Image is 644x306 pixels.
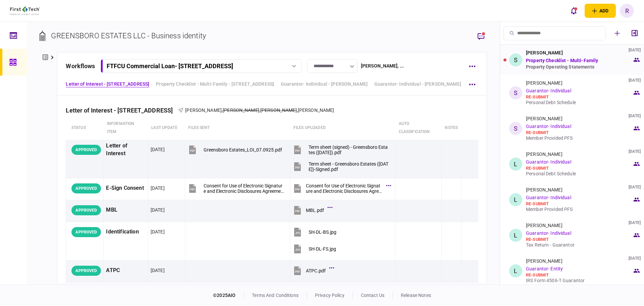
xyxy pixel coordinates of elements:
a: privacy policy [315,293,344,298]
div: [PERSON_NAME] [526,258,562,264]
div: [DATE] [629,220,641,225]
a: terms and conditions [252,293,299,298]
div: MBL [106,203,145,218]
th: files sent [185,116,290,140]
div: [DATE] [151,146,165,153]
div: APPROVED [71,266,101,276]
a: Guarantor- Individual [526,230,571,236]
div: Consent for Use of Electronic Signature and Electronic Disclosures Agreement Editable.pdf [204,183,284,194]
img: client company logo [10,6,40,15]
div: © 2025 AIO [213,292,244,299]
div: S [509,86,522,99]
div: re-submit [526,272,632,278]
div: L [509,264,522,277]
div: [DATE] [151,185,165,191]
button: Consent for Use of Electronic Signature and Electronic Disclosures Agreement Editable.pdf [187,181,284,196]
div: Property Operating Statements [526,64,632,70]
a: release notes [401,293,431,298]
a: contact us [361,293,384,298]
div: MBL.pdf [306,208,324,213]
a: Guarantor- Individual [526,159,571,165]
div: S [509,122,522,135]
div: [DATE] [629,149,641,154]
div: [DATE] [151,207,165,213]
a: Property Checklist - Multi-Family [526,58,598,63]
span: [PERSON_NAME] [185,107,222,113]
div: [PERSON_NAME] [526,187,562,192]
div: Personal Debt Schedule [526,100,632,105]
div: Personal Debt Schedule [526,171,632,176]
div: Identification [106,224,145,239]
div: Consent for Use of Electronic Signature and Electronic Disclosures Agreement Editable.pdf [306,183,383,194]
div: FTFCU Commercial Loan - [STREET_ADDRESS] [107,62,233,70]
button: Term sheet (signed) - Greensboro Estates (07.14.25).pdf [292,142,389,157]
div: Letter of Interest - [STREET_ADDRESS] [66,107,178,114]
div: APPROVED [71,145,101,155]
div: GREENSBORO ESTATES LLC - Business identity [51,30,206,41]
div: re-submit [526,94,632,100]
button: MBL.pdf [292,203,331,218]
div: L [509,158,522,171]
button: SH-DL-BS.jpg [292,224,336,239]
a: Property Checklist - Multi-Family - [STREET_ADDRESS] [156,81,274,88]
th: status [66,116,104,140]
div: [DATE] [629,47,641,53]
button: ATPC.pdf [292,263,332,278]
div: ATPC [106,263,145,278]
div: [PERSON_NAME] [526,116,562,121]
div: re-submit [526,166,632,171]
div: IRS Form 4506-T Guarantor [526,278,632,283]
div: Member Provided PFS [526,207,632,212]
div: APPROVED [71,183,101,193]
button: SH-DL-FS.jpg [292,241,336,256]
div: [DATE] [151,267,165,274]
th: auto classification [395,116,442,140]
div: [DATE] [629,113,641,119]
a: Guarantor- Entity [526,266,563,271]
th: Files uploaded [290,116,395,140]
a: Guarantor- Individual - [PERSON_NAME] [281,81,368,88]
div: re-submit [526,237,632,242]
div: [PERSON_NAME] [526,151,562,157]
button: FTFCU Commercial Loan- [STREET_ADDRESS] [101,59,302,73]
div: re-submit [526,130,632,135]
div: APPROVED [71,205,101,215]
div: Greensboro Estates_LOI_07.0925.pdf [204,147,282,152]
div: workflows [66,61,95,71]
th: notes [441,116,461,140]
div: [DATE] [629,256,641,261]
button: open adding identity options [585,4,616,18]
th: last update [148,116,185,140]
button: R [620,4,634,18]
div: ATPC.pdf [306,268,326,273]
div: Term sheet - Greensboro Estates (07.09.25)-Signed.pdf [309,161,389,172]
a: Letter of Interest - [STREET_ADDRESS] [66,81,149,88]
div: Term sheet (signed) - Greensboro Estates (07.14.25).pdf [309,144,389,155]
button: Greensboro Estates_LOI_07.0925.pdf [187,142,282,157]
span: [PERSON_NAME] [260,107,297,113]
span: [PERSON_NAME] [298,107,334,113]
div: re-submit [526,201,632,207]
div: S [509,53,522,67]
span: , [297,107,298,113]
button: Term sheet - Greensboro Estates (07.09.25)-Signed.pdf [292,159,389,174]
div: L [509,193,522,206]
div: Letter of Interest [106,142,145,158]
span: , [222,107,223,113]
div: Tax Return - Guarantor [526,242,632,248]
th: Information item [104,116,148,140]
div: [DATE] [629,184,641,190]
div: L [509,229,522,242]
div: [PERSON_NAME] [526,80,562,86]
div: SH-DL-BS.jpg [309,229,336,235]
span: [PERSON_NAME] [223,107,259,113]
span: , [259,107,260,113]
a: Guarantor- Individual [526,88,571,93]
div: SH-DL-FS.jpg [309,246,336,252]
button: open notifications list [567,4,581,18]
div: APPROVED [71,227,101,237]
div: [PERSON_NAME] [526,50,563,55]
div: [DATE] [151,228,165,235]
div: [PERSON_NAME] [526,223,562,228]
